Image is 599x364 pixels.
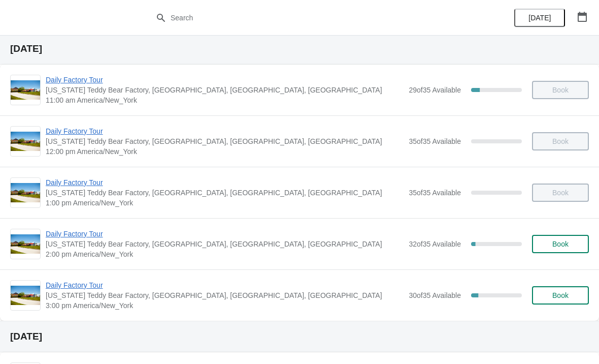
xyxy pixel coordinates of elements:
[10,44,589,54] h2: [DATE]
[46,198,404,208] span: 1:00 pm America/New_York
[11,80,40,100] img: Daily Factory Tour | Vermont Teddy Bear Factory, Shelburne Road, Shelburne, VT, USA | 11:00 am Am...
[46,239,404,249] span: [US_STATE] Teddy Bear Factory, [GEOGRAPHIC_DATA], [GEOGRAPHIC_DATA], [GEOGRAPHIC_DATA]
[170,9,449,27] input: Search
[46,136,404,146] span: [US_STATE] Teddy Bear Factory, [GEOGRAPHIC_DATA], [GEOGRAPHIC_DATA], [GEOGRAPHIC_DATA]
[409,189,461,197] span: 35 of 35 Available
[532,235,589,253] button: Book
[11,234,40,254] img: Daily Factory Tour | Vermont Teddy Bear Factory, Shelburne Road, Shelburne, VT, USA | 2:00 pm Ame...
[409,291,461,299] span: 30 of 35 Available
[11,286,40,306] img: Daily Factory Tour | Vermont Teddy Bear Factory, Shelburne Road, Shelburne, VT, USA | 3:00 pm Ame...
[46,229,404,239] span: Daily Factory Tour
[552,291,569,299] span: Book
[552,240,569,248] span: Book
[528,14,551,22] span: [DATE]
[514,9,565,27] button: [DATE]
[46,177,404,188] span: Daily Factory Tour
[46,300,404,311] span: 3:00 pm America/New_York
[46,188,404,198] span: [US_STATE] Teddy Bear Factory, [GEOGRAPHIC_DATA], [GEOGRAPHIC_DATA], [GEOGRAPHIC_DATA]
[409,240,461,248] span: 32 of 35 Available
[46,249,404,259] span: 2:00 pm America/New_York
[46,75,404,85] span: Daily Factory Tour
[11,132,40,151] img: Daily Factory Tour | Vermont Teddy Bear Factory, Shelburne Road, Shelburne, VT, USA | 12:00 pm Am...
[46,126,404,136] span: Daily Factory Tour
[409,86,461,94] span: 29 of 35 Available
[46,290,404,300] span: [US_STATE] Teddy Bear Factory, [GEOGRAPHIC_DATA], [GEOGRAPHIC_DATA], [GEOGRAPHIC_DATA]
[10,331,589,342] h2: [DATE]
[46,280,404,290] span: Daily Factory Tour
[46,95,404,105] span: 11:00 am America/New_York
[409,137,461,145] span: 35 of 35 Available
[532,286,589,305] button: Book
[46,85,404,95] span: [US_STATE] Teddy Bear Factory, [GEOGRAPHIC_DATA], [GEOGRAPHIC_DATA], [GEOGRAPHIC_DATA]
[11,183,40,203] img: Daily Factory Tour | Vermont Teddy Bear Factory, Shelburne Road, Shelburne, VT, USA | 1:00 pm Ame...
[46,146,404,157] span: 12:00 pm America/New_York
